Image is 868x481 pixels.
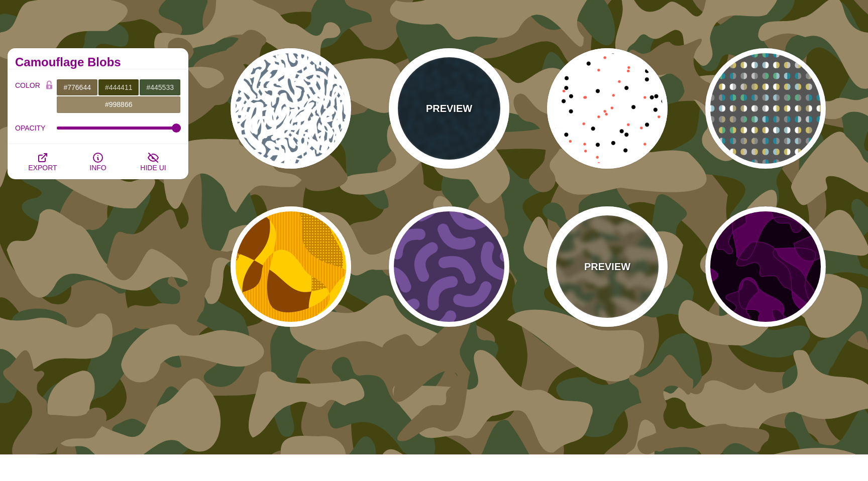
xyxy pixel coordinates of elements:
[28,164,57,172] span: EXPORT
[389,206,509,327] button: purple brain like organic pattern
[547,48,668,169] button: black and red spatter drops on white
[126,144,181,179] button: HIDE UI
[15,58,181,66] h2: Camouflage Blobs
[705,206,826,327] button: blob intersections in purple
[15,144,70,179] button: EXPORT
[15,122,57,135] label: OPACITY
[70,144,126,179] button: INFO
[705,48,826,169] button: grid of mismatching half-circle pair
[42,79,57,93] button: Color Lock
[89,164,106,172] span: INFO
[140,164,166,172] span: HIDE UI
[389,48,509,169] button: PREVIEWnavy blue bubbles fill background
[231,48,351,169] button: gray texture pattern on white
[231,206,351,327] button: simple patterns fill weird blob shapes in brown and yellow
[547,206,668,327] button: PREVIEWarmy-like camo pattern
[584,259,630,274] p: PREVIEW
[426,101,472,116] p: PREVIEW
[15,79,42,113] label: COLOR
